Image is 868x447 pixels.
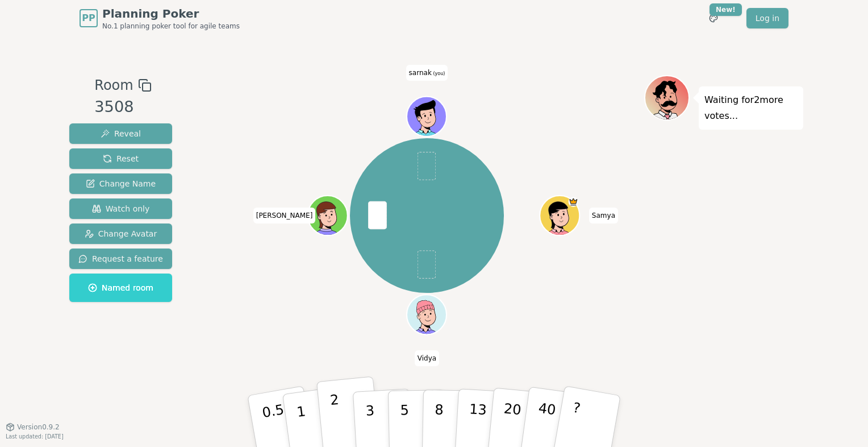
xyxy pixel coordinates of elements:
span: Named room [88,282,153,293]
span: Samya is the host [569,197,579,207]
button: Watch only [69,198,172,219]
span: Click to change your name [253,208,316,223]
button: Change Name [69,173,172,194]
span: Last updated: [DATE] [6,433,64,440]
span: No.1 planning poker tool for agile teams [102,22,240,31]
span: Click to change your name [406,65,448,81]
button: Change Avatar [69,223,172,244]
button: New! [703,8,724,28]
span: Room [94,75,133,96]
span: Reveal [101,128,141,139]
span: Change Avatar [85,228,157,239]
button: Request a feature [69,249,172,269]
button: Click to change your avatar [408,98,446,135]
button: Reset [69,148,172,169]
span: Version 0.9.2 [17,423,60,432]
div: 3508 [94,96,151,119]
span: Request a feature [78,253,163,264]
button: Reveal [69,123,172,144]
p: Waiting for 2 more votes... [704,92,798,124]
a: Log in [746,8,788,28]
span: Change Name [86,178,156,189]
div: New! [710,3,742,16]
a: PPPlanning PokerNo.1 planning poker tool for agile teams [80,6,240,31]
button: Named room [69,274,172,302]
button: Version0.9.2 [6,423,60,432]
span: Planning Poker [102,6,240,22]
span: Click to change your name [589,208,618,223]
span: (you) [432,71,445,76]
span: Click to change your name [415,350,439,366]
span: Reset [103,153,139,164]
span: Watch only [92,203,150,214]
span: PP [82,11,95,25]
